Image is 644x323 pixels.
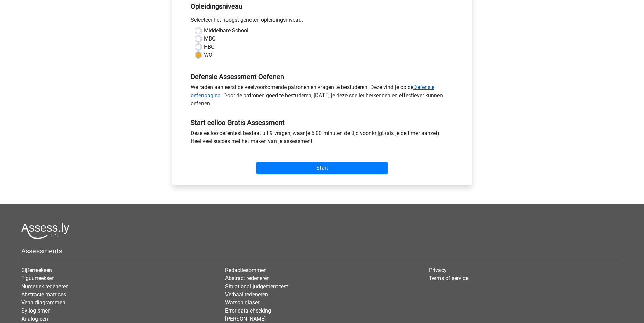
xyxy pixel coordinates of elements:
div: Deze eelloo oefentest bestaat uit 9 vragen, waar je 5:00 minuten de tijd voor krijgt (als je de t... [186,129,459,148]
a: Venn diagrammen [21,299,65,306]
a: [PERSON_NAME] [225,316,266,322]
a: Redactiesommen [225,267,267,273]
label: WO [204,51,212,59]
div: We raden aan eerst de veelvoorkomende patronen en vragen te bestuderen. Deze vind je op de . Door... [186,83,459,110]
a: Abstract redeneren [225,275,270,281]
a: Numeriek redeneren [21,283,69,290]
a: Analogieen [21,316,48,322]
label: Middelbare School [204,27,248,35]
a: Abstracte matrices [21,291,66,298]
a: Privacy [429,267,447,273]
label: MBO [204,35,216,43]
h5: Defensie Assessment Oefenen [191,73,454,81]
h5: Assessments [21,247,623,255]
a: Syllogismen [21,307,51,314]
a: Cijferreeksen [21,267,52,273]
label: HBO [204,43,215,51]
img: Assessly logo [21,223,69,239]
a: Error data checking [225,307,271,314]
a: Watson glaser [225,299,259,306]
a: Terms of service [429,275,468,281]
h5: Start eelloo Gratis Assessment [191,118,454,127]
input: Start [256,162,388,174]
a: Situational judgement test [225,283,288,290]
div: Selecteer het hoogst genoten opleidingsniveau. [186,16,459,27]
a: Figuurreeksen [21,275,55,281]
a: Verbaal redeneren [225,291,268,298]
